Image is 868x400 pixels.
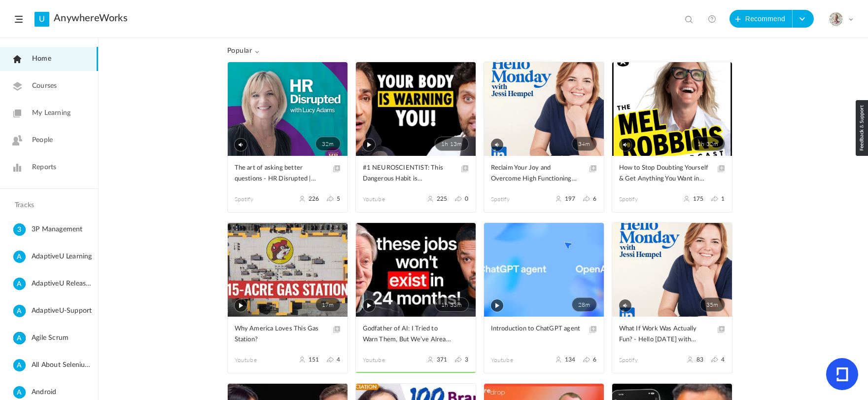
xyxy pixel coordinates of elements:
span: 3P Management [32,223,94,236]
span: Youtube [363,356,416,364]
button: Recommend [729,10,793,28]
cite: A [13,305,26,318]
a: How to Stop Doubting Yourself & Get Anything You Want in Life - The [PERSON_NAME] Podcast | Podca... [619,163,725,185]
span: Youtube [235,356,288,364]
span: 226 [309,195,319,202]
span: Youtube [363,195,416,204]
span: My Learning [32,108,70,118]
a: Godfather of AI: I Tried to Warn Them, But We’ve Already Lost Control! [PERSON_NAME] [363,324,469,346]
span: Android [32,386,94,399]
span: 134 [565,356,576,363]
span: Agile Scrum [32,332,94,344]
span: #1 NEUROSCIENTIST: This Dangerous Habit is DESTROYING Your MEMORY (Here’s How To Fix It FAST) [363,163,454,184]
span: 1 [721,195,725,202]
a: 1h 13m [356,62,476,156]
span: 3 [465,356,468,363]
span: 225 [437,195,448,202]
span: 35m [700,297,725,312]
a: #1 NEUROSCIENTIST: This Dangerous Habit is DESTROYING Your MEMORY (Here’s How To Fix It FAST) [363,163,469,185]
a: Why America Loves This Gas Station? [235,324,341,346]
span: AdaptiveU-Support [32,305,94,317]
span: Courses [32,81,57,91]
span: Reclaim Your Joy and Overcome High Functioning Depression with [PERSON_NAME] - Hello [DATE] with ... [491,163,582,184]
span: The art of asking better questions - HR Disrupted | Podcast on Spotify [235,163,326,184]
span: Spotify [619,195,672,204]
span: People [32,135,53,145]
cite: A [13,332,26,345]
a: 1h 32m [612,62,732,156]
a: U [35,12,49,27]
cite: A [13,386,26,400]
span: 6 [593,195,596,202]
a: 28m [484,223,604,317]
a: 17m [228,223,347,317]
a: AnywhereWorks [54,12,128,24]
span: 1h 32m [691,137,725,151]
span: How to Stop Doubting Yourself & Get Anything You Want in Life - The [PERSON_NAME] Podcast | Podca... [619,163,710,184]
span: Why America Loves This Gas Station? [235,324,326,345]
a: Reclaim Your Joy and Overcome High Functioning Depression with [PERSON_NAME] - Hello [DATE] with ... [491,163,597,185]
span: 197 [565,195,576,202]
span: 175 [693,195,704,202]
cite: 3 [13,223,26,237]
span: 32m [315,137,341,151]
span: Spotify [491,195,544,204]
span: 34m [572,137,597,151]
span: 151 [309,356,319,363]
span: 371 [437,356,448,363]
span: 83 [696,356,703,363]
span: Godfather of AI: I Tried to Warn Them, But We’ve Already Lost Control! [PERSON_NAME] [363,324,454,345]
span: 17m [315,297,341,312]
h4: Tracks [15,201,81,210]
span: AdaptiveU Learning [32,251,94,263]
span: Introduction to ChatGPT agent [491,324,582,334]
span: Popular [227,47,260,55]
cite: A [13,359,26,372]
span: Reports [32,162,56,173]
a: Introduction to ChatGPT agent [491,324,597,346]
a: What If Work Was Actually Fun? - Hello [DATE] with [PERSON_NAME] | Podcast on Spotify [619,324,725,346]
span: 0 [465,195,468,202]
cite: A [13,251,26,264]
span: Youtube [491,356,544,364]
a: 32m [228,62,347,156]
a: 1h 33m [356,223,476,317]
span: 4 [721,356,725,363]
span: AdaptiveU Release Details [32,278,94,290]
span: Spotify [619,356,672,364]
img: julia-s-version-gybnm-profile-picture-frame-2024-template-16.png [829,12,843,26]
span: 6 [593,356,596,363]
img: loop_feedback_btn.png [856,100,868,156]
span: 1h 13m [435,137,468,151]
span: 1h 33m [435,297,468,312]
span: Home [32,54,51,64]
a: 34m [484,62,604,156]
span: All About Selenium Testing [32,359,94,371]
span: Spotify [235,195,288,204]
span: 5 [337,195,340,202]
span: 28m [572,297,597,312]
span: 4 [337,356,340,363]
cite: A [13,278,26,291]
a: 35m [612,223,732,317]
span: What If Work Was Actually Fun? - Hello [DATE] with [PERSON_NAME] | Podcast on Spotify [619,324,710,345]
a: The art of asking better questions - HR Disrupted | Podcast on Spotify [235,163,341,185]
